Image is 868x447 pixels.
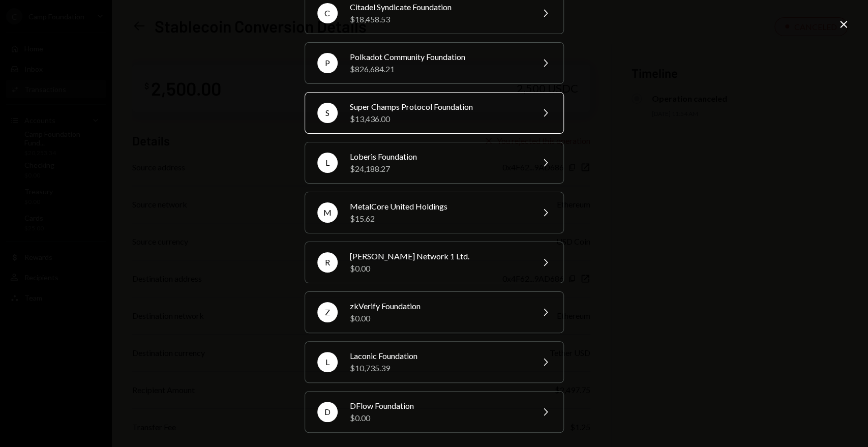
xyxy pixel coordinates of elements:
button: ZzkVerify Foundation$0.00 [305,291,564,333]
div: $13,436.00 [350,113,527,125]
div: M [317,202,338,223]
div: D [317,402,338,422]
button: MMetalCore United Holdings$15.62 [305,192,564,233]
div: C [317,3,338,23]
div: Laconic Foundation [350,350,527,362]
div: $10,735.39 [350,362,527,374]
div: Z [317,302,338,322]
div: Polkadot Community Foundation [350,51,527,63]
div: $24,188.27 [350,163,527,175]
div: $826,684.21 [350,63,527,75]
button: PPolkadot Community Foundation$826,684.21 [305,42,564,84]
div: DFlow Foundation [350,400,527,412]
div: Citadel Syndicate Foundation [350,1,527,13]
button: SSuper Champs Protocol Foundation$13,436.00 [305,92,564,134]
div: zkVerify Foundation [350,300,527,312]
div: L [317,153,338,173]
div: Super Champs Protocol Foundation [350,101,527,113]
div: R [317,252,338,273]
div: L [317,352,338,372]
button: R[PERSON_NAME] Network 1 Ltd.$0.00 [305,242,564,283]
button: LLoberis Foundation$24,188.27 [305,142,564,184]
div: $15.62 [350,213,527,225]
div: $0.00 [350,412,527,424]
div: P [317,53,338,73]
div: $18,458.53 [350,13,527,25]
button: DDFlow Foundation$0.00 [305,391,564,433]
div: [PERSON_NAME] Network 1 Ltd. [350,250,527,262]
button: LLaconic Foundation$10,735.39 [305,341,564,383]
div: Loberis Foundation [350,151,527,163]
div: $0.00 [350,262,527,275]
div: S [317,103,338,123]
div: $0.00 [350,312,527,324]
div: MetalCore United Holdings [350,200,527,213]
